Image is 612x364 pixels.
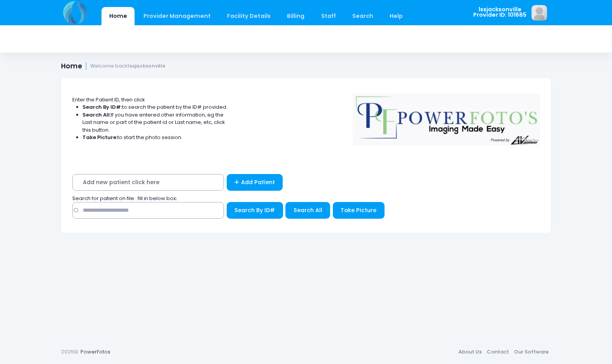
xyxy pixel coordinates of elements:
a: Provider Management [136,7,218,25]
li: If you have entered other information, eg the Last name or part of the patient id or Last name, e... [82,111,228,134]
img: image [532,5,547,21]
a: Home [101,7,135,25]
span: 2025© [61,348,78,355]
small: Welcome back [90,63,165,69]
a: Facility Details [220,7,278,25]
button: Take Picture [333,202,385,219]
h1: Home [61,62,165,70]
span: Search for patient on file : fill in below box; [72,195,177,202]
button: Search By ID# [227,202,283,219]
span: lssjacksonville Provider ID: 101685 [473,7,526,18]
span: Enter the Patient ID, then click [72,96,145,103]
li: to start the photo session. [82,134,228,141]
a: Help [382,7,411,25]
a: Add Patient [227,174,283,191]
strong: Search All: [82,111,111,118]
span: Search All [294,206,322,214]
a: Our Software [511,345,551,359]
a: Contact [484,345,511,359]
a: PowerFotos [80,348,110,355]
span: Add new patient click here [72,174,224,191]
a: About Us [456,345,484,359]
a: Billing [280,7,312,25]
span: Search By ID# [234,206,275,214]
a: Search [344,7,381,25]
strong: lssjacksonville [128,63,165,69]
span: Take Picture [341,206,376,214]
li: to search the patient by the ID# provided. [82,103,228,111]
strong: Take Picture: [82,134,117,141]
button: Search All [285,202,330,219]
strong: Search By ID#: [82,103,122,111]
img: Logo [349,88,544,146]
a: Staff [313,7,343,25]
